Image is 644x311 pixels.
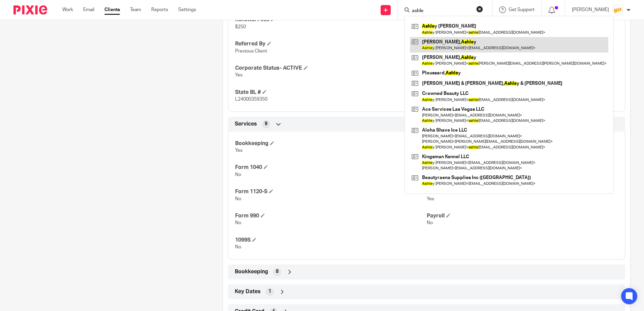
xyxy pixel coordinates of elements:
[235,120,257,128] span: Services
[235,220,241,225] span: No
[235,49,267,54] span: Previous Client
[130,6,141,13] a: Team
[83,6,94,13] a: Email
[235,89,426,96] h4: State BL #
[572,6,609,13] p: [PERSON_NAME]
[13,5,47,14] img: Pixie
[235,164,426,171] h4: Form 1040
[235,197,241,201] span: No
[265,120,267,127] span: 9
[427,220,433,225] span: No
[235,237,426,244] h4: 1099S
[509,7,535,12] span: Get Support
[476,6,483,12] button: Clear
[268,288,271,295] span: 1
[235,288,261,295] span: Key Dates
[235,188,426,195] h4: Form 1120-S
[235,97,267,102] span: L24000359350
[612,5,623,15] img: siteIcon.png
[151,6,168,13] a: Reports
[235,65,426,72] h4: Corporate Status- ACTIVE
[235,245,241,249] span: No
[235,172,241,177] span: No
[235,140,426,147] h4: Bookkeeping
[427,212,618,219] h4: Payroll
[427,197,434,201] span: Yes
[62,6,73,13] a: Work
[411,8,472,14] input: Search
[104,6,120,13] a: Clients
[235,73,243,77] span: Yes
[235,268,268,275] span: Bookkeeping
[235,25,246,29] span: $250
[276,268,279,275] span: 8
[178,6,196,13] a: Settings
[235,40,426,47] h4: Referred By
[235,148,243,153] span: Yes
[235,212,426,219] h4: Form 990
